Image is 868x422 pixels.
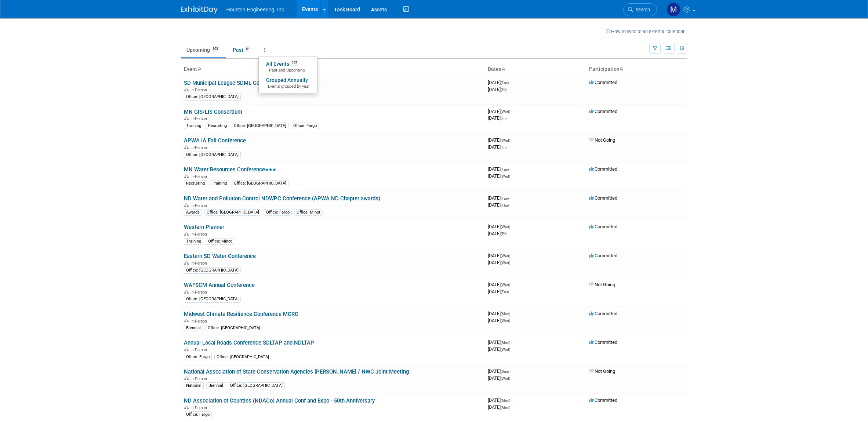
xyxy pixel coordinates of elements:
span: (Wed) [501,110,510,114]
span: [DATE] [488,80,511,85]
span: (Tue) [501,196,509,200]
div: Office: Fargo [291,123,319,129]
span: In-Person [190,348,209,352]
div: Office: Minot [206,238,234,245]
img: In-Person Event [184,405,189,409]
a: All Events167 Past and Upcoming [259,59,317,75]
a: National Association of State Conservation Agencies [PERSON_NAME] / NWC Joint Meeting [184,368,409,375]
img: In-Person Event [184,376,189,380]
span: (Mon) [501,405,510,410]
div: Awards [184,209,202,216]
span: [DATE] [488,144,506,150]
span: (Wed) [501,376,510,381]
span: (Mon) [501,341,510,345]
div: Office: [GEOGRAPHIC_DATA] [184,94,241,100]
a: SD Municipal League SDML Conference [184,80,281,86]
div: Office: [GEOGRAPHIC_DATA] [232,123,288,129]
span: - [511,311,512,316]
a: MN Water Resources Conference [184,166,276,173]
span: [DATE] [488,260,510,265]
span: (Wed) [501,261,510,265]
div: National [184,382,204,389]
span: [DATE] [488,115,506,121]
span: - [510,80,511,85]
a: Past64 [227,43,257,57]
a: Sort by Event Name [197,66,201,72]
div: Office: Fargo [184,354,212,360]
img: In-Person Event [184,348,189,351]
span: Committed [589,80,617,85]
div: Office: Fargo [184,411,212,418]
span: [DATE] [488,339,512,345]
div: Biennial [184,325,203,331]
span: Houston Engineering, Inc. [226,7,286,12]
div: Office: [GEOGRAPHIC_DATA] [184,267,241,274]
span: In-Person [190,261,209,266]
span: Search [633,7,650,12]
div: Office: [GEOGRAPHIC_DATA] [184,296,241,302]
span: [DATE] [488,318,510,323]
span: Committed [589,397,617,403]
span: (Wed) [501,174,510,178]
span: In-Person [190,88,209,92]
a: APWA IA Fall Conference [184,137,246,144]
a: Sort by Participation Type [620,66,623,72]
span: [DATE] [488,253,512,258]
img: In-Person Event [184,203,189,207]
div: Recruiting [206,123,229,129]
span: (Wed) [501,138,510,142]
span: - [511,109,512,114]
a: How to sync to an external calendar... [606,29,687,34]
div: Office: [GEOGRAPHIC_DATA] [214,354,271,360]
span: Past and Upcoming [266,68,310,73]
a: ND Association of Counties (NDACo) Annual Conf and Expo - 50th Anniversary [184,397,375,404]
span: 64 [244,46,252,52]
span: [DATE] [488,375,510,381]
div: Office: [GEOGRAPHIC_DATA] [184,152,241,158]
span: Not Going [589,282,615,287]
a: MN GIS/LIS Consortium [184,109,242,115]
div: Office: [GEOGRAPHIC_DATA] [232,180,288,187]
div: Recruiting [184,180,207,187]
div: Training [210,180,229,187]
div: Office: [GEOGRAPHIC_DATA] [206,325,262,331]
a: Grouped AnnuallyEvents grouped by year [259,75,317,91]
span: [DATE] [488,87,506,92]
span: In-Person [190,116,209,121]
div: Office: [GEOGRAPHIC_DATA] [228,382,285,389]
span: Committed [589,224,617,229]
span: Committed [589,311,617,316]
img: ExhibitDay [181,6,218,14]
span: (Mon) [501,399,510,403]
img: In-Person Event [184,232,189,236]
span: Committed [589,339,617,345]
span: (Fri) [501,116,506,120]
span: - [511,339,512,345]
span: [DATE] [488,109,512,114]
span: - [511,253,512,258]
span: In-Person [190,319,209,324]
span: [DATE] [488,137,512,143]
div: Office: Fargo [264,209,292,216]
span: (Sun) [501,370,509,374]
span: - [511,397,512,403]
span: [DATE] [488,166,511,172]
span: Committed [589,166,617,172]
span: - [511,137,512,143]
img: In-Person Event [184,174,189,178]
div: Training [184,238,203,245]
span: In-Person [190,290,209,295]
span: - [511,282,512,287]
span: (Mon) [501,312,510,316]
span: Not Going [589,137,615,143]
span: Not Going [589,368,615,374]
span: In-Person [190,376,209,381]
span: [DATE] [488,282,512,287]
div: Office: [GEOGRAPHIC_DATA] [204,209,261,216]
span: - [510,368,511,374]
span: 167 [290,60,299,66]
span: Committed [589,195,617,201]
span: (Thu) [501,290,509,294]
span: In-Person [190,405,209,410]
span: [DATE] [488,346,510,352]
